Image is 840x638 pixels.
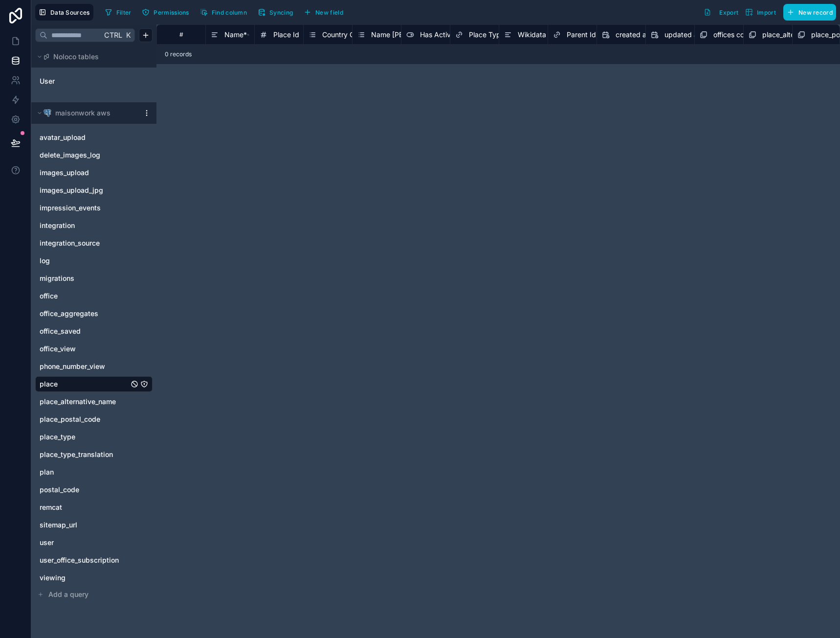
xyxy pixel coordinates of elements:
[40,273,129,283] a: migrations
[40,450,113,459] span: place_type_translation
[322,30,370,40] span: Country Code *
[40,538,54,547] span: user
[35,500,153,515] div: remcat
[48,590,88,599] span: Add a query
[40,168,129,178] a: images_upload
[40,573,129,583] a: viewing
[35,165,153,181] div: images_upload
[40,520,77,530] span: sitemap_url
[40,76,55,86] span: User
[35,200,153,216] div: impression_events
[719,9,738,16] span: Export
[35,411,153,427] div: place_postal_code
[35,482,153,498] div: postal_code
[40,432,129,442] a: place_type
[35,106,139,120] button: Postgres logomaisonwork aws
[55,108,111,118] span: maisonwork aws
[616,30,649,40] span: created at
[40,432,75,442] span: place_type
[40,520,129,530] a: sitemap_url
[35,50,147,64] button: Noloco tables
[664,30,700,40] span: updated at
[35,376,153,392] div: place
[371,30,453,40] span: Name [PERSON_NAME] *
[35,552,153,568] div: user_office_subscription
[40,502,62,512] span: remcat
[269,9,293,16] span: Syncing
[35,323,153,339] div: office_saved
[40,573,66,583] span: viewing
[40,256,50,266] span: log
[783,4,836,21] button: New record
[40,203,129,213] a: impression_events
[40,450,129,459] a: place_type_translation
[40,150,129,160] a: delete_images_log
[40,467,54,477] span: plan
[567,30,596,40] span: Parent Id
[518,30,554,40] span: Wikidata Id
[798,9,833,16] span: New record
[35,447,153,462] div: place_type_translation
[165,50,192,58] span: 0 records
[40,309,98,319] span: office_aggregates
[35,4,93,21] button: Data Sources
[50,9,90,16] span: Data Sources
[40,291,58,301] span: office
[40,238,100,248] span: integration_source
[35,218,153,233] div: integration
[40,362,105,371] span: phone_number_view
[224,30,247,40] span: Name *
[40,273,74,283] span: migrations
[154,9,189,16] span: Permissions
[40,185,103,195] span: images_upload_jpg
[40,397,116,407] span: place_alternative_name
[40,379,58,389] span: place
[35,394,153,410] div: place_alternative_name
[35,288,153,304] div: office
[40,133,129,142] a: avatar_upload
[35,464,153,480] div: plan
[40,221,75,230] span: integration
[40,485,129,495] a: postal_code
[212,9,247,16] span: Find column
[40,203,101,213] span: impression_events
[40,467,129,477] a: plan
[273,30,299,40] span: Place Id
[35,306,153,321] div: office_aggregates
[125,32,132,39] span: K
[40,379,129,389] a: place
[103,29,123,41] span: Ctrl
[254,5,300,20] a: Syncing
[35,570,153,586] div: viewing
[40,485,79,495] span: postal_code
[757,9,776,16] span: Import
[742,4,779,21] button: Import
[779,4,836,21] a: New record
[35,341,153,357] div: office_view
[138,5,192,20] button: Permissions
[40,555,119,565] span: user_office_subscription
[53,52,99,62] span: Noloco tables
[35,235,153,251] div: integration_source
[35,271,153,286] div: migrations
[40,256,129,266] a: log
[713,30,767,40] span: offices collection
[300,5,347,20] button: New field
[35,517,153,533] div: sitemap_url
[197,5,250,20] button: Find column
[40,185,129,195] a: images_upload_jpg
[40,414,129,424] a: place_postal_code
[101,5,135,20] button: Filter
[35,588,153,601] button: Add a query
[40,397,129,407] a: place_alternative_name
[44,109,51,117] img: Postgres logo
[40,538,129,547] a: user
[116,9,132,16] span: Filter
[35,535,153,550] div: user
[40,326,81,336] span: office_saved
[35,182,153,198] div: images_upload_jpg
[469,30,513,40] span: Place Type Id
[40,221,129,230] a: integration
[40,344,76,354] span: office_view
[700,4,742,21] button: Export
